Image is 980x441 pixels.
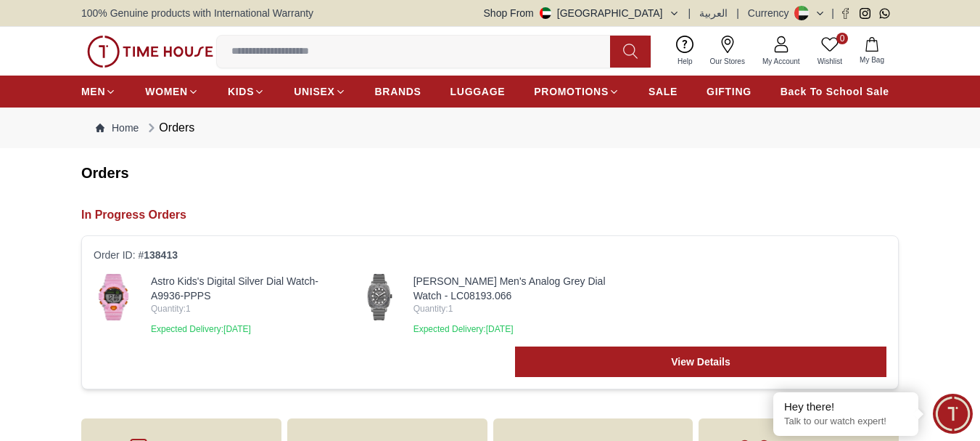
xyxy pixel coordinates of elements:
[94,274,133,320] img: ...
[151,323,346,335] p: Expected Delivery: [DATE]
[145,78,199,105] a: WOMEN
[81,84,105,99] span: MEN
[704,56,751,67] span: Our Stores
[515,347,886,377] a: View Details
[81,206,899,224] h2: In Progress Orders
[144,119,194,137] div: Orders
[669,33,701,70] a: Help
[228,78,265,105] a: KIDS
[375,78,421,105] a: BRANDS
[840,8,851,19] a: Facebook
[781,78,889,105] a: Back To School Sale
[96,121,139,135] a: Home
[836,33,848,44] span: 0
[933,394,973,434] div: Chat Widget
[672,56,699,67] span: Help
[294,84,334,99] span: UNISEX
[81,78,116,105] a: MEN
[699,6,728,20] button: العربية
[781,84,889,99] span: Back To School Sale
[648,84,678,99] span: SALE
[450,84,506,99] span: LUGGAGE
[648,78,678,105] a: SALE
[413,303,617,315] span: Quantity: 1
[540,7,551,19] img: United Arab Emirates
[87,36,213,68] img: ...
[851,34,893,68] button: My Bag
[94,248,178,262] span: Order ID: #
[450,78,506,105] a: LUGGAGE
[294,78,345,105] a: UNISEX
[81,108,899,148] nav: Breadcrumb
[812,56,848,67] span: Wishlist
[151,303,346,315] span: Quantity: 1
[81,163,899,183] h2: Orders
[707,84,752,99] span: GIFTING
[81,6,313,20] span: 100% Genuine products with International Warranty
[784,416,907,428] p: Talk to our watch expert!
[831,6,834,20] span: |
[375,84,421,99] span: BRANDS
[413,323,617,335] p: Expected Delivery: [DATE]
[879,8,890,19] a: Whatsapp
[854,54,890,65] span: My Bag
[484,6,680,20] button: Shop From[GEOGRAPHIC_DATA]
[748,6,795,20] div: Currency
[707,78,752,105] a: GIFTING
[688,6,691,20] span: |
[413,274,617,303] a: [PERSON_NAME] Men's Analog Grey Dial Watch - LC08193.066
[228,84,254,99] span: KIDS
[151,274,346,303] a: Astro Kids's Digital Silver Dial Watch-A9936-PPPS
[701,33,754,70] a: Our Stores
[784,400,907,414] div: Hey there!
[144,249,178,261] span: 138413
[860,8,870,19] a: Instagram
[757,56,806,67] span: My Account
[363,274,395,320] img: ...
[736,6,739,20] span: |
[145,84,188,99] span: WOMEN
[809,33,851,70] a: 0Wishlist
[534,78,619,105] a: PROMOTIONS
[534,84,609,99] span: PROMOTIONS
